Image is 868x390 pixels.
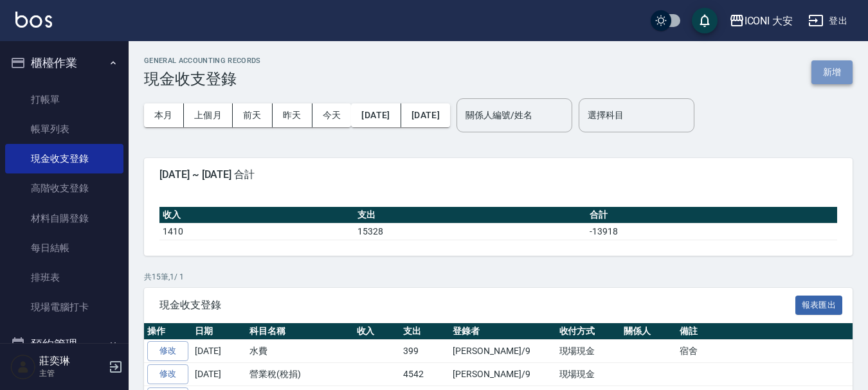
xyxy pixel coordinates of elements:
[811,66,853,78] a: 新增
[5,46,123,80] button: 櫃檯作業
[400,363,449,386] td: 4542
[795,296,843,315] button: 報表匯出
[811,60,853,84] button: 新增
[246,340,354,363] td: 水費
[159,299,795,312] span: 現金收支登錄
[15,12,52,28] img: Logo
[273,103,312,127] button: 昨天
[144,70,261,88] h3: 現金收支登錄
[147,364,188,384] a: 修改
[354,223,586,240] td: 15328
[401,103,450,127] button: [DATE]
[400,340,449,363] td: 399
[5,144,123,173] a: 現金收支登錄
[159,223,354,240] td: 1410
[159,207,354,224] th: 收入
[449,323,556,340] th: 登錄者
[556,323,621,340] th: 收付方式
[586,207,837,224] th: 合計
[233,103,273,127] button: 前天
[144,103,184,127] button: 本月
[144,323,192,340] th: 操作
[5,233,123,263] a: 每日結帳
[192,363,246,386] td: [DATE]
[351,103,401,127] button: [DATE]
[10,354,36,380] img: Person
[192,340,246,363] td: [DATE]
[246,363,354,386] td: 營業稅(稅捐)
[5,173,123,203] a: 高階收支登錄
[159,168,837,181] span: [DATE] ~ [DATE] 合計
[803,9,853,33] button: 登出
[192,323,246,340] th: 日期
[354,323,401,340] th: 收入
[745,13,793,29] div: ICONI 大安
[5,204,123,233] a: 材料自購登錄
[620,323,676,340] th: 關係人
[5,85,123,114] a: 打帳單
[400,323,449,340] th: 支出
[39,355,105,368] h5: 莊奕琳
[556,363,621,386] td: 現場現金
[449,363,556,386] td: [PERSON_NAME]/9
[184,103,233,127] button: 上個月
[556,340,621,363] td: 現場現金
[5,292,123,322] a: 現場電腦打卡
[39,368,105,379] p: 主管
[5,328,123,361] button: 預約管理
[147,341,188,361] a: 修改
[5,114,123,144] a: 帳單列表
[724,8,799,34] button: ICONI 大安
[354,207,586,224] th: 支出
[692,8,718,33] button: save
[586,223,837,240] td: -13918
[144,271,853,283] p: 共 15 筆, 1 / 1
[795,298,843,310] a: 報表匯出
[5,263,123,292] a: 排班表
[144,57,261,65] h2: GENERAL ACCOUNTING RECORDS
[449,340,556,363] td: [PERSON_NAME]/9
[246,323,354,340] th: 科目名稱
[312,103,352,127] button: 今天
